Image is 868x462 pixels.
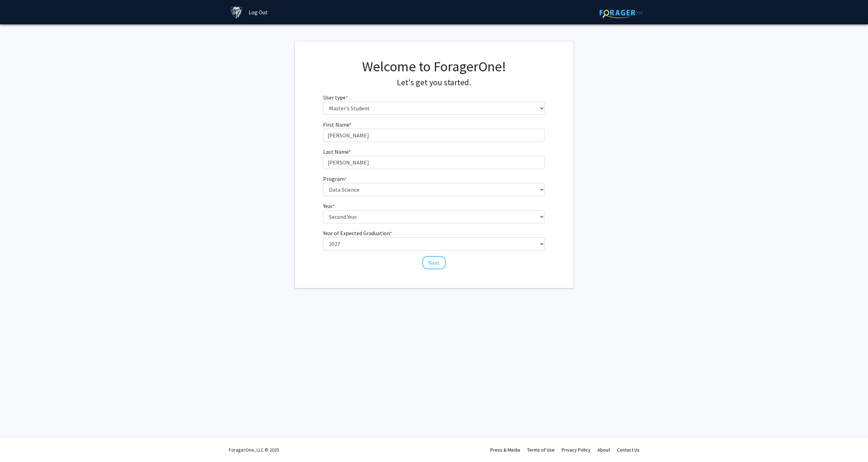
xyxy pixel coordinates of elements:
img: Johns Hopkins University Logo [230,6,243,18]
h1: Welcome to ForagerOne! [323,58,545,75]
label: Year of Expected Graduation [323,229,392,237]
a: Privacy Policy [562,447,591,453]
label: User type [323,93,348,102]
button: Next [422,256,446,269]
a: Terms of Use [527,447,555,453]
a: About [597,447,610,453]
span: Last Name [323,148,349,155]
img: ForagerOne Logo [600,7,643,18]
iframe: Chat [5,431,30,457]
span: First Name [323,121,349,128]
div: ForagerOne, LLC © 2025 [229,438,279,462]
h4: Let's get you started. [323,78,545,88]
a: Contact Us [617,447,640,453]
a: Press & Media [490,447,520,453]
label: Year [323,202,335,210]
label: Program [323,175,347,183]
